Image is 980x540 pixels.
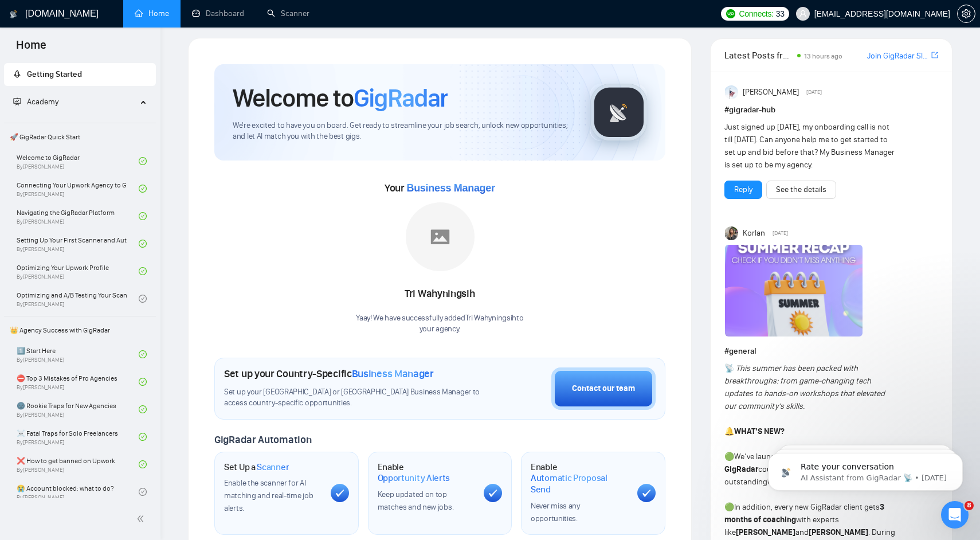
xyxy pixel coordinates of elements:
[139,212,147,220] span: check-circle
[725,226,739,240] img: Korlan
[17,286,139,311] a: Optimizing and A/B Testing Your Scanner for Better ResultsBy[PERSON_NAME]
[776,7,785,20] span: 33
[356,284,523,304] div: Tri Wahyningsih
[806,87,822,97] span: [DATE]
[531,461,628,495] h1: Enable
[751,429,980,509] iframe: Intercom notifications message
[224,367,434,380] h1: Set up your Country-Specific
[139,240,147,248] span: check-circle
[139,378,147,386] span: check-circle
[799,10,807,18] span: user
[724,363,885,411] em: This summer has been packed with breakthroughs: from game-changing tech updates to hands-on works...
[10,5,18,24] img: logo
[17,231,139,256] a: Setting Up Your First Scanner and Auto-BidderBy[PERSON_NAME]
[766,181,836,199] button: See the details
[406,202,475,271] img: placeholder.png
[135,9,169,18] a: homeHome
[724,502,734,512] span: 🟢
[5,126,155,148] span: 🚀 GigRadar Quick Start
[725,85,739,99] img: Anisuzzaman Khan
[958,9,975,18] span: setting
[13,70,21,78] span: rocket
[725,245,863,336] img: F09CV3P1UE7-Summer%20recap.png
[531,501,580,523] span: Never miss any opportunities.
[931,50,938,61] a: export
[378,472,450,484] span: Opportunity Alerts
[965,501,974,510] span: 8
[356,324,523,335] p: your agency .
[724,452,734,461] span: 🟢
[941,501,969,529] iframe: Intercom live chat
[572,382,635,395] div: Contact our team
[267,9,309,18] a: searchScanner
[139,488,147,496] span: check-circle
[734,426,785,436] strong: WHAT’S NEW?
[378,490,454,512] span: Keep updated on top matches and new jobs.
[192,9,244,18] a: dashboardDashboard
[551,367,656,410] button: Contact our team
[724,104,938,116] h1: # gigradar-hub
[743,86,799,99] span: [PERSON_NAME]
[804,52,842,60] span: 13 hours ago
[378,461,475,484] h1: Enable
[139,267,147,275] span: check-circle
[7,37,56,61] span: Home
[724,363,734,373] span: 📡
[224,387,483,409] span: Set up your [GEOGRAPHIC_DATA] or [GEOGRAPHIC_DATA] Business Manager to access country-specific op...
[385,182,495,194] span: Your
[809,527,868,537] strong: [PERSON_NAME]
[957,9,975,18] a: setting
[724,181,762,199] button: Reply
[352,367,434,380] span: Business Manager
[17,424,139,449] a: ☠️ Fatal Traps for Solo FreelancersBy[PERSON_NAME]
[5,319,155,342] span: 👑 Agency Success with GigRadar
[17,176,139,201] a: Connecting Your Upwork Agency to GigRadarBy[PERSON_NAME]
[726,9,735,18] img: upwork-logo.png
[139,433,147,441] span: check-circle
[773,228,788,238] span: [DATE]
[724,345,938,358] h1: # general
[4,63,156,86] li: Getting Started
[724,121,896,171] div: Just signed up [DATE], my onboarding call is not till [DATE]. Can anyone help me to get started t...
[17,397,139,422] a: 🌚 Rookie Traps for New AgenciesBy[PERSON_NAME]
[139,185,147,193] span: check-circle
[224,461,289,473] h1: Set Up a
[17,204,139,229] a: Navigating the GigRadar PlatformBy[PERSON_NAME]
[233,120,571,142] span: We're excited to have you on board. Get ready to streamline your job search, unlock new opportuni...
[27,69,82,79] span: Getting Started
[736,527,795,537] strong: [PERSON_NAME]
[27,97,58,107] span: Academy
[136,513,148,525] span: double-left
[354,83,448,114] span: GigRadar
[734,183,752,196] a: Reply
[139,460,147,468] span: check-circle
[17,148,139,174] a: Welcome to GigRadarBy[PERSON_NAME]
[776,183,826,196] a: See the details
[13,97,21,105] span: fund-projection-screen
[139,350,147,358] span: check-circle
[739,7,773,20] span: Connects:
[17,479,139,504] a: 😭 Account blocked: what to do?By[PERSON_NAME]
[224,478,313,513] span: Enable the scanner for AI matching and real-time job alerts.
[356,313,523,335] div: Yaay! We have successfully added Tri Wahyningsih to
[13,97,58,107] span: Academy
[139,157,147,165] span: check-circle
[214,433,311,446] span: GigRadar Automation
[531,472,628,495] span: Automatic Proposal Send
[724,48,794,62] span: Latest Posts from the GigRadar Community
[17,369,139,394] a: ⛔ Top 3 Mistakes of Pro AgenciesBy[PERSON_NAME]
[257,461,289,473] span: Scanner
[139,405,147,413] span: check-circle
[17,342,139,367] a: 1️⃣ Start HereBy[PERSON_NAME]
[957,5,975,23] button: setting
[867,50,929,62] a: Join GigRadar Slack Community
[139,295,147,303] span: check-circle
[590,84,648,141] img: gigradar-logo.png
[406,182,495,194] span: Business Manager
[17,452,139,477] a: ❌ How to get banned on UpworkBy[PERSON_NAME]
[17,259,139,284] a: Optimizing Your Upwork ProfileBy[PERSON_NAME]
[233,83,448,114] h1: Welcome to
